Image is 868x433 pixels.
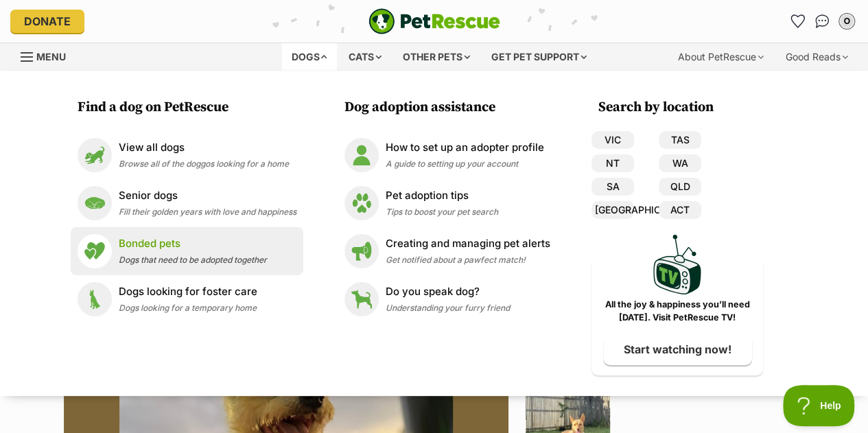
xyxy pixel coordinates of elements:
[653,235,701,294] img: PetRescue TV logo
[386,303,510,313] span: Understanding your furry friend
[591,178,634,196] a: SA
[282,43,337,71] div: Dogs
[78,282,296,316] a: Dogs looking for foster care Dogs looking for foster care Dogs looking for a temporary home
[344,282,550,316] a: Do you speak dog? Do you speak dog? Understanding your furry friend
[36,51,66,62] span: Menu
[598,98,763,117] h3: Search by location
[386,207,498,217] span: Tips to boost your pet search
[339,43,391,71] div: Cats
[78,234,296,268] a: Bonded pets Bonded pets Dogs that need to be adopted together
[386,140,544,156] p: How to set up an adopter profile
[659,178,701,196] a: QLD
[78,138,112,172] img: View all dogs
[386,255,526,265] span: Get notified about a pawfect match!
[482,43,596,71] div: Get pet support
[386,188,498,204] p: Pet adoption tips
[10,10,84,33] a: Donate
[783,385,854,426] iframe: Help Scout Beacon - Open
[659,131,701,149] a: TAS
[659,154,701,172] a: WA
[368,8,500,34] img: logo-e224e6f780fb5917bec1dbf3a21bbac754714ae5b6737aabdf751b685950b380.svg
[21,43,75,68] a: Menu
[78,98,303,117] h3: Find a dog on PetRescue
[119,159,289,169] span: Browse all of the doggos looking for a home
[119,255,267,265] span: Dogs that need to be adopted together
[344,138,550,172] a: How to set up an adopter profile How to set up an adopter profile A guide to setting up your account
[393,43,480,71] div: Other pets
[344,98,557,117] h3: Dog adoption assistance
[78,186,112,220] img: Senior dogs
[344,186,379,220] img: Pet adoption tips
[119,188,296,204] p: Senior dogs
[344,138,379,172] img: How to set up an adopter profile
[602,299,753,325] p: All the joy & happiness you’ll need [DATE]. Visit PetRescue TV!
[591,131,634,149] a: VIC
[603,333,752,365] a: Start watching now!
[591,154,634,172] a: NT
[386,236,550,252] p: Creating and managing pet alerts
[840,14,854,28] div: O
[344,234,379,268] img: Creating and managing pet alerts
[659,201,701,219] a: ACT
[119,303,257,313] span: Dogs looking for a temporary home
[386,159,518,169] span: A guide to setting up your account
[344,186,550,220] a: Pet adoption tips Pet adoption tips Tips to boost your pet search
[119,207,296,217] span: Fill their golden years with love and happiness
[786,10,808,32] a: Favourites
[368,8,500,34] a: PetRescue
[386,284,510,300] p: Do you speak dog?
[119,140,289,156] p: View all dogs
[78,234,112,268] img: Bonded pets
[78,138,296,172] a: View all dogs View all dogs Browse all of the doggos looking for a home
[119,236,267,252] p: Bonded pets
[811,10,833,32] a: Conversations
[591,201,634,219] a: [GEOGRAPHIC_DATA]
[786,10,858,32] ul: Account quick links
[78,282,112,316] img: Dogs looking for foster care
[119,284,257,300] p: Dogs looking for foster care
[668,43,773,71] div: About PetRescue
[78,186,296,220] a: Senior dogs Senior dogs Fill their golden years with love and happiness
[344,282,379,316] img: Do you speak dog?
[776,43,858,71] div: Good Reads
[836,10,858,32] button: My account
[815,14,830,28] img: chat-41dd97257d64d25036548639549fe6c8038ab92f7586957e7f3b1b290dea8141.svg
[344,234,550,268] a: Creating and managing pet alerts Creating and managing pet alerts Get notified about a pawfect ma...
